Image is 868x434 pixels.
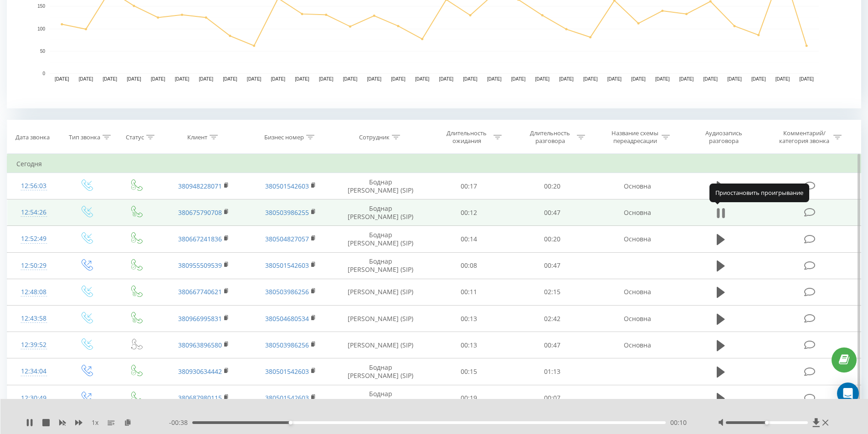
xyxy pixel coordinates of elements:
div: Тип звонка [69,133,100,141]
text: [DATE] [704,77,718,82]
a: 380504827057 [265,235,309,243]
td: Боднар [PERSON_NAME] (SIP) [334,358,427,385]
a: 380501542603 [265,261,309,270]
div: Дата звонка [15,133,50,141]
div: Длительность ожидания [442,129,491,145]
div: Длительность разговора [526,129,575,145]
div: Аудиозапись разговора [694,129,753,145]
a: 380966995831 [178,314,222,323]
td: Боднар [PERSON_NAME] (SIP) [334,173,427,199]
td: 00:19 [427,385,511,411]
text: [DATE] [151,77,165,82]
div: Название схемы переадресации [611,129,659,145]
td: 02:42 [511,306,594,332]
td: 00:17 [427,173,511,199]
text: [DATE] [415,77,430,82]
text: [DATE] [295,77,309,82]
a: 380503986256 [265,287,309,296]
div: 12:48:08 [16,283,51,301]
text: [DATE] [127,77,141,82]
a: 380501542603 [265,367,309,376]
text: [DATE] [79,77,93,82]
div: Open Intercom Messenger [837,383,859,404]
td: Боднар [PERSON_NAME] (SIP) [334,199,427,226]
a: 380930634442 [178,367,222,376]
td: 00:12 [427,199,511,226]
div: Accessibility label [765,421,769,424]
text: [DATE] [247,77,262,82]
div: 12:43:58 [16,310,51,327]
a: 380501542603 [265,393,309,402]
text: [DATE] [535,77,550,82]
td: 00:47 [511,332,594,358]
td: 00:47 [511,252,594,279]
div: Комментарий/категория звонка [778,129,831,145]
span: 1 x [92,418,98,427]
a: 380503986256 [265,341,309,349]
td: 00:14 [427,226,511,252]
div: 12:54:26 [16,204,51,221]
div: Статус [126,133,144,141]
text: [DATE] [631,77,646,82]
td: Основна [594,332,680,358]
text: [DATE] [103,77,118,82]
td: 00:20 [511,173,594,199]
a: 380963896580 [178,341,222,349]
text: [DATE] [367,77,381,82]
div: Сотрудник [359,133,390,141]
text: [DATE] [559,77,574,82]
td: 00:13 [427,306,511,332]
a: 380503986255 [265,208,309,217]
text: 50 [40,49,46,54]
div: 12:50:29 [16,257,51,275]
td: 00:13 [427,332,511,358]
td: 01:13 [511,358,594,385]
td: 00:47 [511,199,594,226]
a: 380667241836 [178,235,222,243]
td: Основна [594,226,680,252]
text: [DATE] [223,77,237,82]
a: 380948228071 [178,182,222,190]
div: 12:34:04 [16,363,51,380]
td: 00:08 [427,252,511,279]
span: - 00:38 [169,418,192,427]
div: Приостановить проигрывание [709,184,809,202]
a: 380504680534 [265,314,309,323]
text: [DATE] [799,77,814,82]
td: Боднар [PERSON_NAME] (SIP) [334,226,427,252]
text: 150 [37,4,45,9]
td: 00:11 [427,279,511,305]
text: [DATE] [776,77,790,82]
td: 02:15 [511,279,594,305]
text: [DATE] [319,77,334,82]
td: Основна [594,279,680,305]
text: [DATE] [679,77,694,82]
td: 00:07 [511,385,594,411]
text: [DATE] [439,77,454,82]
td: Основна [594,173,680,199]
td: [PERSON_NAME] (SIP) [334,332,427,358]
div: 12:30:49 [16,389,51,407]
td: [PERSON_NAME] (SIP) [334,279,427,305]
td: Боднар [PERSON_NAME] (SIP) [334,252,427,279]
text: [DATE] [55,77,69,82]
text: [DATE] [655,77,670,82]
div: 12:52:49 [16,230,51,248]
td: Основна [594,199,680,226]
div: Бизнес номер [264,133,304,141]
td: Основна [594,306,680,332]
a: 380667740621 [178,287,222,296]
text: [DATE] [343,77,358,82]
a: 380955509539 [178,261,222,270]
a: 380687980115 [178,393,222,402]
div: 12:39:52 [16,336,51,354]
text: [DATE] [175,77,190,82]
div: Accessibility label [288,421,292,424]
text: [DATE] [391,77,406,82]
text: [DATE] [487,77,502,82]
text: [DATE] [463,77,478,82]
td: 00:15 [427,358,511,385]
text: 0 [42,71,45,76]
text: [DATE] [199,77,213,82]
td: [PERSON_NAME] (SIP) [334,306,427,332]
